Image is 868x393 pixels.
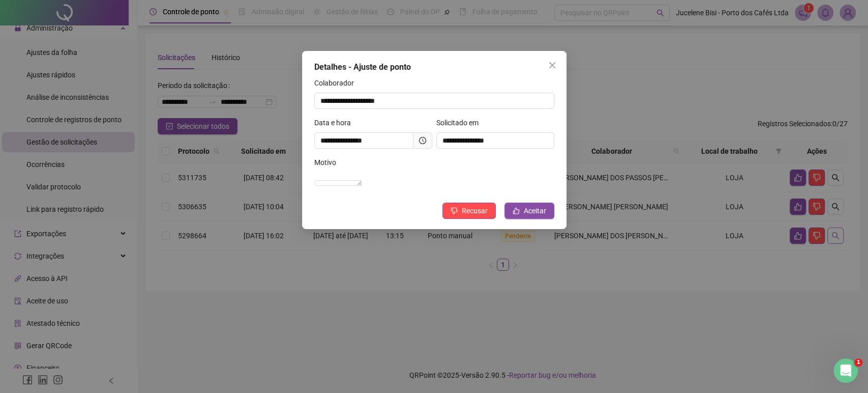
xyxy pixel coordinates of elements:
[548,61,556,69] span: close
[462,205,488,216] span: Recusar
[314,157,343,168] label: Motivo
[854,358,862,367] span: 1
[544,57,560,73] button: Close
[442,203,496,219] button: Recusar
[451,207,458,214] span: dislike
[314,117,357,128] label: Data e hora
[524,205,546,216] span: Aceitar
[419,137,426,144] span: clock-circle
[504,203,554,219] button: Aceitar
[314,61,554,73] div: Detalhes - Ajuste de ponto
[513,207,520,214] span: like
[436,117,485,128] label: Solicitado em
[314,77,361,89] label: Colaborador
[833,358,858,383] iframe: Intercom live chat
